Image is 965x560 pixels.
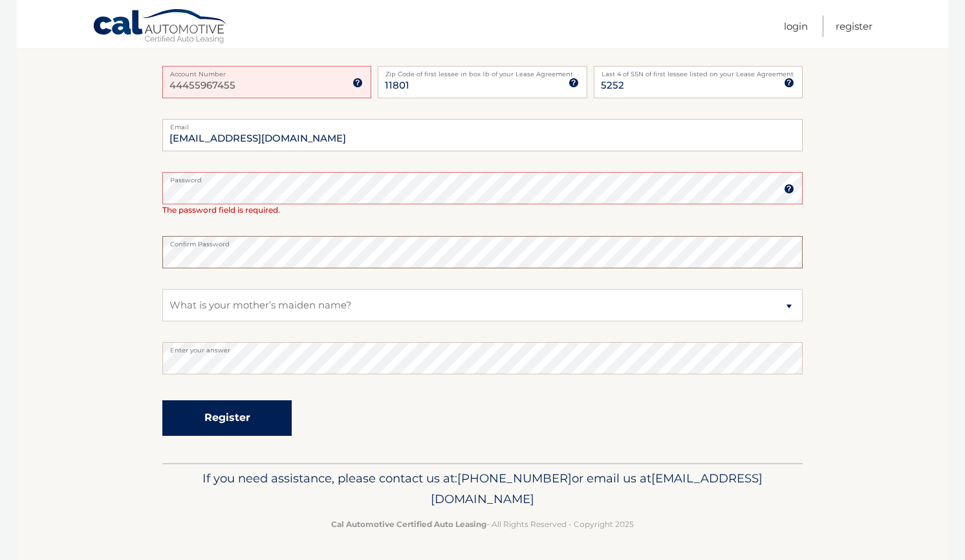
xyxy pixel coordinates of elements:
[162,119,803,129] label: Email
[162,66,371,76] label: Account Number
[171,468,794,510] p: If you need assistance, please contact us at: or email us at
[162,342,803,352] label: Enter your answer
[162,119,803,151] input: Email
[784,78,794,88] img: tooltip.svg
[162,205,280,215] span: The password field is required.
[594,66,803,98] input: SSN or EIN (last 4 digits only)
[457,471,572,486] span: [PHONE_NUMBER]
[836,16,873,37] a: Register
[162,236,803,246] label: Confirm Password
[162,172,803,182] label: Password
[378,66,587,98] input: Zip Code
[569,78,579,88] img: tooltip.svg
[431,471,763,506] span: [EMAIL_ADDRESS][DOMAIN_NAME]
[331,519,486,529] strong: Cal Automotive Certified Auto Leasing
[784,184,794,194] img: tooltip.svg
[594,66,803,76] label: Last 4 of SSN of first lessee listed on your Lease Agreement
[352,78,363,88] img: tooltip.svg
[171,517,794,531] p: - All Rights Reserved - Copyright 2025
[784,16,808,37] a: Login
[162,66,371,98] input: Account Number
[92,8,228,46] a: Cal Automotive
[378,66,587,76] label: Zip Code of first lessee in box 1b of your Lease Agreement
[162,400,292,436] button: Register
